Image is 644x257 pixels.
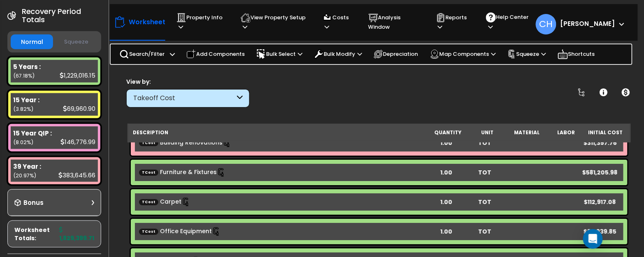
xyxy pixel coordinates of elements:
[368,13,420,32] p: Analysis Window
[60,138,95,146] div: 146,776.99
[581,168,619,177] div: $581,205.98
[436,13,471,32] p: Reports
[139,140,158,146] span: TCost
[558,48,595,60] p: Shortcuts
[369,45,423,63] div: Depreciation
[373,49,418,59] p: Depreciation
[13,106,33,112] small: (3.82%)
[139,227,221,236] a: Custom Item
[63,104,95,113] div: 69,960.90
[176,13,225,32] p: Property Info
[129,16,165,28] p: Worksheet
[322,13,352,32] p: Costs
[139,169,158,175] span: TCost
[13,162,41,171] b: 39 Year :
[58,171,95,179] div: 383,645.66
[466,198,504,206] div: TOT
[11,34,53,49] button: Normal
[466,139,504,147] div: TOT
[13,139,33,146] small: (8.02%)
[55,35,97,49] button: Squeeze
[427,227,466,236] div: 1.00
[139,197,190,207] a: Custom Item
[241,13,307,32] p: View Property Setup
[13,172,36,179] small: (20.97%)
[13,72,35,79] small: (67.18%)
[182,45,249,63] div: Add Components
[59,226,94,242] b: 1,829,399.71
[466,168,504,177] div: TOT
[536,14,556,34] span: CH
[486,12,531,32] p: Help Center
[60,71,95,80] div: 1,229,016.15
[256,49,302,59] p: Bulk Select
[133,94,235,103] div: Takeoff Cost
[583,229,603,249] div: Open Intercom Messenger
[430,49,496,59] p: Map Components
[482,129,494,136] small: Unit
[314,49,362,59] p: Bulk Modify
[13,62,41,71] b: 5 Years :
[139,228,158,234] span: TCost
[588,129,623,136] small: Initial Cost
[581,198,619,206] div: $112,917.08
[427,168,466,177] div: 1.00
[581,227,619,236] div: $32,939.85
[139,138,232,147] a: Custom Item
[561,19,615,28] b: [PERSON_NAME]
[13,129,52,138] b: 15 Year QIP :
[427,139,466,147] div: 1.00
[186,49,245,59] p: Add Components
[119,49,164,59] p: Search/Filter
[139,199,158,205] span: TCost
[139,168,226,177] a: Custom Item
[14,226,56,242] span: Worksheet Totals:
[514,129,540,136] small: Material
[22,7,101,24] h4: Recovery Period Totals
[126,78,250,86] div: View by:
[435,129,462,136] small: Quantity
[466,227,504,236] div: TOT
[427,198,466,206] div: 1.00
[553,44,600,64] div: Shortcuts
[558,129,575,136] small: Labor
[581,139,619,147] div: $311,397.76
[13,96,39,104] b: 15 Year :
[133,129,168,136] small: Description
[507,50,546,59] p: Squeeze
[23,200,44,207] h3: Bonus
